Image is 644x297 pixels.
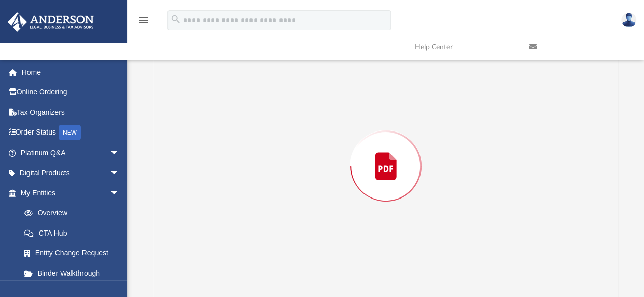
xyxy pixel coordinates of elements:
[137,19,150,26] a: menu
[7,102,135,122] a: Tax Organizers
[7,163,135,183] a: Digital Productsarrow_drop_down
[14,223,135,243] a: CTA Hub
[137,14,150,26] i: menu
[109,143,130,163] span: arrow_drop_down
[5,12,97,32] img: Anderson Advisors Platinum Portal
[407,27,522,67] a: Help Center
[170,14,181,25] i: search
[59,125,81,140] div: NEW
[14,263,135,283] a: Binder Walkthrough
[109,163,130,184] span: arrow_drop_down
[109,183,130,204] span: arrow_drop_down
[7,62,135,82] a: Home
[7,143,135,163] a: Platinum Q&Aarrow_drop_down
[14,243,135,263] a: Entity Change Request
[7,122,135,143] a: Order StatusNEW
[621,13,636,27] img: User Pic
[7,82,135,103] a: Online Ordering
[7,183,135,203] a: My Entitiesarrow_drop_down
[14,203,135,223] a: Overview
